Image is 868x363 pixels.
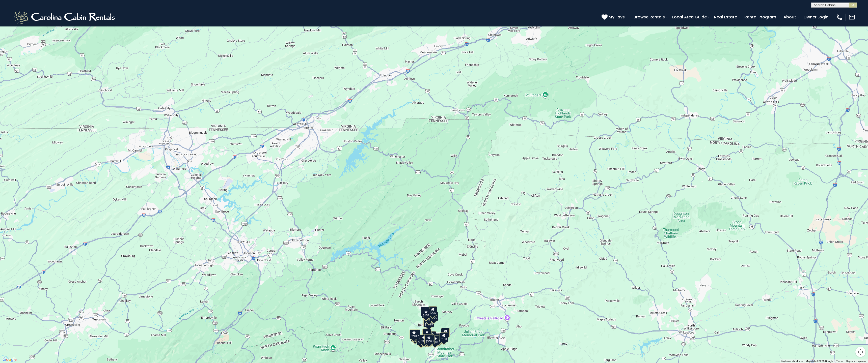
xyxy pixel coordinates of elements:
img: White-1-2.png [13,10,117,25]
a: My Favs [602,14,626,20]
img: phone-regular-white.png [836,14,843,21]
a: About [781,13,799,21]
a: Local Area Guide [670,13,709,21]
img: mail-regular-white.png [848,14,855,21]
a: Rental Program [742,13,779,21]
a: Owner Login [801,13,831,21]
a: Real Estate [712,13,740,21]
span: My Favs [609,14,625,20]
a: Browse Rentals [631,13,667,21]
